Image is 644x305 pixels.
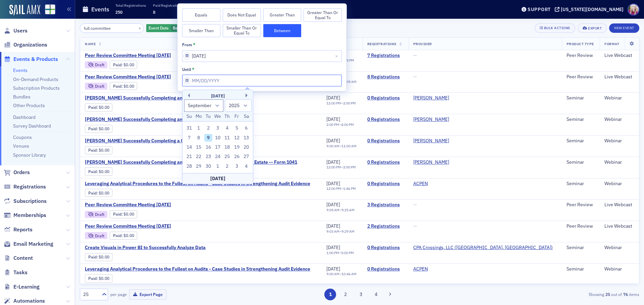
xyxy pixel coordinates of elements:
a: Peer Review Committee Meeting [DATE] [85,53,198,59]
time: 2:00 PM [326,122,339,127]
span: $0.00 [99,276,109,281]
span: : [113,84,123,89]
img: SailAMX [9,5,40,15]
a: Events [13,67,28,73]
a: 0 Registrations [367,138,404,144]
div: Choose Sunday, September 21st, 2025 [185,153,193,161]
div: Webinar [604,95,634,101]
span: — [413,202,417,208]
time: 1:00 PM [326,250,339,255]
div: Choose Tuesday, September 23rd, 2025 [204,153,212,161]
span: Peer Review Committee Meeting 7/22/2025 [85,223,198,229]
div: Choose Monday, September 22nd, 2025 [195,153,203,161]
div: Draft [95,213,104,216]
time: 12:00 PM [326,101,341,105]
div: Choose Thursday, September 25th, 2025 [223,153,231,161]
div: Webinar [604,245,634,251]
div: Tu [204,112,212,121]
div: – [326,186,356,191]
button: Close [333,50,342,62]
div: Choose Saturday, September 13th, 2025 [242,134,250,142]
label: per page [110,291,127,297]
div: Choose Monday, September 29th, 2025 [195,162,203,170]
a: View Homepage [40,4,55,16]
div: Peer Review [567,223,595,229]
div: Peer Review [567,202,595,208]
span: $0.00 [123,62,134,67]
time: 9:00 AM [326,144,339,148]
div: Seminar [567,117,595,123]
div: – [326,272,357,276]
a: [PERSON_NAME] [413,138,449,144]
span: Surgent's Successfully Completing a Gift Tax Return -- Form 709 [85,138,240,144]
div: – [326,229,355,234]
div: Choose Sunday, August 31st, 2025 [185,124,193,132]
a: Sponsor Library [13,152,46,158]
div: Draft [85,232,107,239]
div: Choose Wednesday, September 3rd, 2025 [214,124,222,132]
a: Paid [88,105,97,110]
span: Peer Review Committee Meeting 7/24/2025 [85,202,198,208]
p: Paid Registrations [153,3,183,8]
span: Registrations [13,183,46,190]
div: Peer Review [567,74,595,80]
a: Users [4,27,28,34]
time: 12:00 PM [326,165,341,169]
a: 0 Registrations [367,181,404,187]
p: Total Registrations [115,3,146,8]
div: Choose Tuesday, September 2nd, 2025 [204,124,212,132]
span: $0.00 [99,126,109,131]
div: Choose Monday, September 1st, 2025 [195,124,203,132]
a: Venues [13,143,29,149]
a: Registrations [4,183,46,190]
abbr: This field is required [192,67,195,73]
span: [DATE] [326,202,340,208]
div: Paid: 0 - $0 [110,232,137,240]
div: We [214,112,222,121]
a: Subscription Products [13,85,60,91]
a: [PERSON_NAME] Successfully Completing an Estate Tax Return -- Form 706 [85,117,248,123]
span: SURGENT [413,95,455,101]
a: [PERSON_NAME] [413,159,449,165]
span: SURGENT [413,138,455,144]
a: Paid [88,190,97,196]
a: 0 Registrations [367,117,404,123]
span: : [113,233,123,238]
div: Paid: 0 - $0 [85,274,112,282]
time: 10:46 AM [341,272,357,276]
a: Paid [88,126,97,131]
div: Seminar [567,95,595,101]
div: Webinar [604,266,634,272]
input: MM/DD/YYYY [182,50,342,62]
span: Automations [13,297,45,305]
time: 9:03 AM [326,229,339,234]
abbr: This field is required [193,42,196,48]
div: Choose Thursday, September 4th, 2025 [223,124,231,132]
a: [PERSON_NAME] Successfully Completing a Gift Tax Return -- Form 709 [85,138,240,144]
a: Paid [88,254,97,259]
div: Choose Saturday, October 4th, 2025 [242,162,250,170]
input: Search… [80,23,144,33]
span: $0.00 [123,212,134,217]
div: Bulk Actions [544,26,570,30]
button: Between [263,24,302,37]
div: Draft [95,84,104,88]
div: Choose Saturday, September 27th, 2025 [242,153,250,161]
p: Paid [190,3,203,8]
a: Peer Review Committee Meeting [DATE] [85,74,198,80]
div: Choose Monday, September 15th, 2025 [195,143,203,151]
span: : [88,126,99,131]
span: Email Marketing [13,240,53,248]
span: Create Visuals in Power BI to Successfully Analyze Data [85,245,206,251]
span: SURGENT [413,117,455,123]
div: – [326,101,356,105]
div: Choose Tuesday, September 16th, 2025 [204,143,212,151]
a: Peer Review Committee Meeting [DATE] [85,202,198,208]
time: 1:46 PM [343,186,356,191]
a: ACPEN [413,181,428,187]
span: Users [13,27,28,34]
button: Greater Than [263,8,302,22]
span: Event Date [149,25,169,30]
a: [PERSON_NAME] [413,117,449,123]
span: $0.00 [99,105,109,110]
